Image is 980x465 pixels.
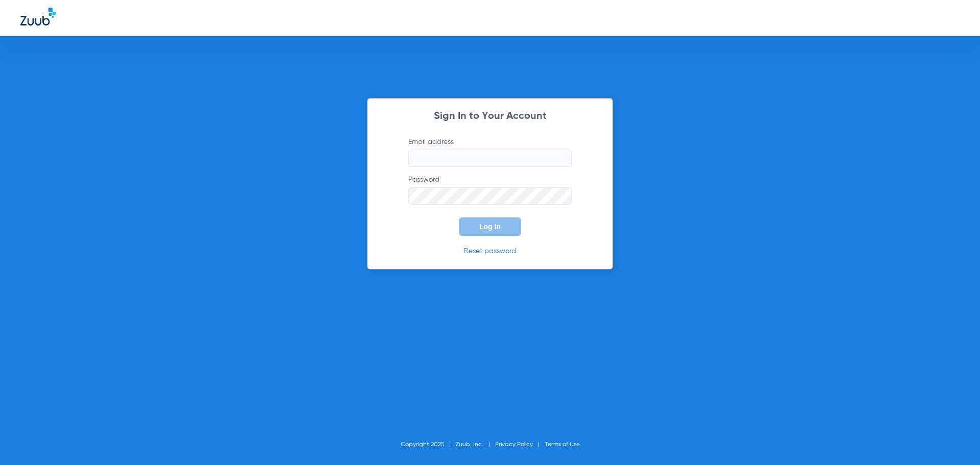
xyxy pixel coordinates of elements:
span: Log In [479,223,501,231]
input: Email address [408,150,572,167]
label: Password [408,175,572,205]
a: Terms of Use [545,442,580,448]
li: Zuub, Inc. [456,439,495,450]
label: Email address [408,137,572,167]
button: Log In [459,217,521,236]
h2: Sign In to Your Account [393,111,587,121]
a: Reset password [464,248,516,255]
a: Privacy Policy [495,442,533,448]
img: Zuub Logo [20,8,56,26]
input: Password [408,187,572,205]
li: Copyright 2025 [401,439,456,450]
